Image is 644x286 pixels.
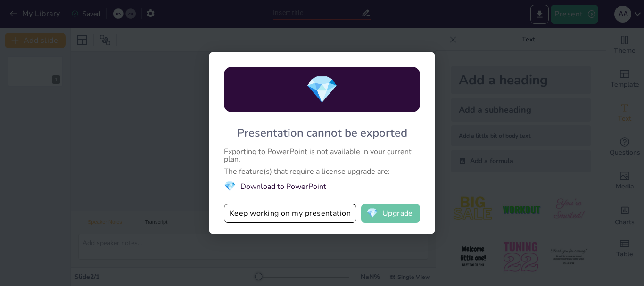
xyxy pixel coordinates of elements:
[366,209,378,218] span: diamond
[224,180,236,193] span: diamond
[224,180,420,193] li: Download to PowerPoint
[224,168,420,175] div: The feature(s) that require a license upgrade are:
[237,125,407,140] div: Presentation cannot be exported
[224,204,356,223] button: Keep working on my presentation
[361,204,420,223] button: diamondUpgrade
[305,72,339,108] span: diamond
[224,148,420,163] div: Exporting to PowerPoint is not available in your current plan.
